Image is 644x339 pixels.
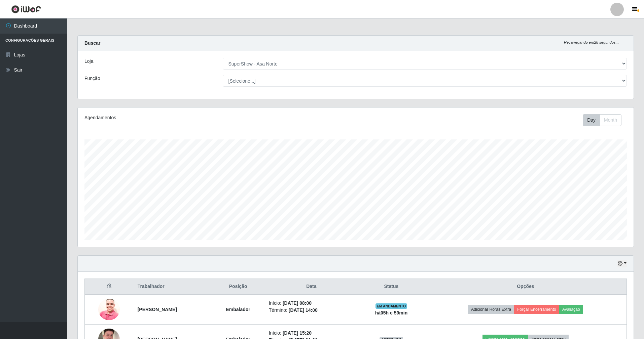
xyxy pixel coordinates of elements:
img: CoreUI Logo [11,5,41,13]
div: Toolbar with button groups [583,114,627,126]
time: [DATE] 08:00 [283,300,312,306]
span: EM ANDAMENTO [375,303,407,309]
li: Início: [269,330,354,337]
div: First group [583,114,621,126]
th: Status [358,279,425,295]
label: Função [84,75,100,82]
i: Recarregando em 28 segundos... [564,40,619,44]
strong: Embalador [226,307,250,312]
div: Agendamentos [84,114,305,121]
label: Loja [84,58,93,65]
th: Opções [425,279,627,295]
time: [DATE] 14:00 [289,307,318,313]
th: Trabalhador [134,279,212,295]
button: Adicionar Horas Extra [468,305,514,314]
button: Day [583,114,600,126]
button: Avaliação [559,305,583,314]
li: Início: [269,300,354,307]
strong: há 05 h e 59 min [375,310,408,315]
th: Posição [212,279,265,295]
strong: Buscar [84,40,100,46]
time: [DATE] 15:20 [283,330,312,336]
strong: [PERSON_NAME] [138,307,177,312]
th: Data [265,279,358,295]
button: Month [600,114,621,126]
li: Término: [269,307,354,314]
img: 1744125761618.jpeg [98,295,120,324]
button: Forçar Encerramento [514,305,559,314]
